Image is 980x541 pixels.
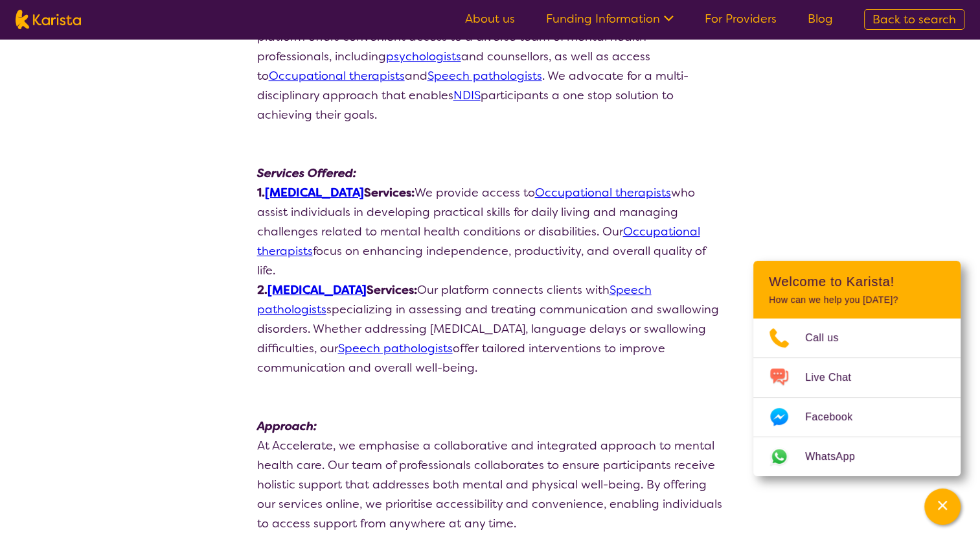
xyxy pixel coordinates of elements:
[535,185,671,200] a: Occupational therapists
[864,9,964,30] a: Back to search
[257,183,724,280] p: We provide access to who assist individuals in developing practical skills for daily living and m...
[465,11,515,27] a: About us
[872,12,956,27] span: Back to search
[338,341,453,356] a: Speech pathologists
[808,11,833,27] a: Blog
[257,418,317,434] strong: Approach:
[805,368,867,387] span: Live Chat
[924,488,961,525] button: Channel Menu
[705,11,777,27] a: For Providers
[257,436,724,533] div: At Accelerate, we emphasise a collaborative and integrated approach to mental health care. Our te...
[257,165,356,181] strong: Services Offered:
[805,328,854,348] span: Call us
[257,282,417,298] strong: 2. Services:
[16,10,81,29] img: Karista logo
[257,280,724,378] p: Our platform connects clients with specializing in assessing and treating communication and swall...
[753,261,961,476] div: Channel Menu
[805,447,871,466] span: WhatsApp
[427,68,542,84] a: Speech pathologists
[268,282,367,298] a: [MEDICAL_DATA]
[753,437,961,476] a: Web link opens in a new tab.
[257,185,415,200] strong: 1. Services:
[769,295,945,306] p: How can we help you [DATE]?
[265,185,364,200] a: [MEDICAL_DATA]
[769,274,945,289] h2: Welcome to Karista!
[269,68,405,84] a: Occupational therapists
[805,407,868,427] span: Facebook
[386,49,461,64] a: psychologists
[453,88,481,103] a: NDIS
[753,319,961,476] ul: Choose channel
[546,11,674,27] a: Funding Information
